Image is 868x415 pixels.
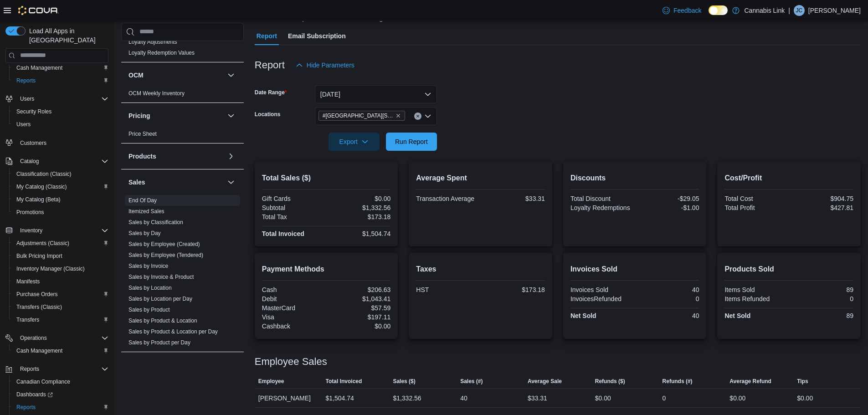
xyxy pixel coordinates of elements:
div: $33.31 [528,393,547,404]
span: My Catalog (Beta) [16,196,61,203]
span: My Catalog (Beta) [13,194,108,205]
label: Locations [255,111,281,118]
span: Manifests [16,278,40,285]
span: Cash Management [16,347,62,354]
p: [PERSON_NAME] [808,5,861,16]
h2: Products Sold [724,264,853,275]
button: My Catalog (Classic) [9,180,112,193]
div: Loyalty [121,36,244,62]
span: Email Subscription [288,27,346,45]
a: Dashboards [13,389,56,400]
p: | [788,5,790,16]
div: $1,332.56 [328,204,390,211]
button: OCM [226,70,236,81]
a: Security Roles [13,106,55,117]
button: Transfers (Classic) [9,301,112,313]
span: Users [13,119,108,130]
a: Customers [16,138,50,149]
div: 0 [663,393,666,404]
a: Bulk Pricing Import [13,251,66,261]
input: Dark Mode [709,5,728,15]
button: Manifests [9,275,112,288]
span: Security Roles [16,108,51,115]
div: $0.00 [328,323,390,330]
span: Inventory [16,225,108,236]
div: $197.11 [328,313,390,321]
span: Inventory [20,227,42,234]
div: 89 [791,312,853,319]
div: Pricing [121,128,244,143]
span: Operations [20,334,47,342]
div: $0.00 [595,393,611,404]
span: Bulk Pricing Import [16,252,62,260]
span: Cash Management [13,345,108,356]
button: Security Roles [9,105,112,118]
span: Adjustments (Classic) [13,238,108,249]
span: Reports [16,364,108,374]
button: Catalog [16,156,42,167]
span: Sales by Day [128,230,161,237]
button: Classification (Classic) [9,168,112,180]
a: Loyalty Adjustments [128,39,177,45]
a: Loyalty Redemption Values [128,50,195,56]
div: InvoicesRefunded [570,295,633,302]
h2: Taxes [416,264,545,275]
strong: Net Sold [724,312,750,319]
div: Total Cost [724,195,787,202]
span: Cash Management [13,62,108,73]
a: Transfers (Classic) [13,302,66,313]
span: Users [20,95,34,102]
span: Loyalty Redemption Values [128,49,195,56]
span: Sales by Product [128,306,170,313]
strong: Total Invoiced [262,230,304,237]
h3: Pricing [128,111,150,120]
div: Transaction Average [416,195,478,202]
span: Sales by Product per Day [128,339,190,346]
span: Inventory Manager (Classic) [13,263,108,274]
a: Sales by Product per Day [128,339,190,346]
h2: Payment Methods [262,264,391,275]
button: Remove #1 1175 Hyde Park Road, Unit 2B from selection in this group [395,113,401,118]
span: Users [16,121,31,128]
span: #[GEOGRAPHIC_DATA][STREET_ADDRESS] [323,111,394,120]
button: Products [128,152,224,161]
button: Operations [2,332,112,344]
span: Sales by Employee (Tendered) [128,251,203,259]
div: Items Refunded [724,295,787,302]
span: Transfers [16,316,39,323]
h3: Products [128,152,156,161]
span: Reports [16,77,36,84]
a: Sales by Location [128,285,172,291]
div: Total Tax [262,213,324,220]
a: Price Sheet [128,131,157,137]
a: OCM Weekly Inventory [128,90,185,97]
a: Sales by Day [128,230,161,236]
span: Adjustments (Classic) [16,240,69,247]
div: 40 [637,286,699,293]
button: Reports [16,364,43,374]
a: Cash Management [13,62,66,73]
h2: Invoices Sold [570,264,699,275]
span: Hide Parameters [307,61,354,70]
div: 0 [637,295,699,302]
span: Users [16,93,108,104]
span: Refunds ($) [595,378,625,385]
div: Cashback [262,323,324,330]
button: Export [329,133,380,151]
span: Canadian Compliance [16,378,70,385]
button: Users [9,118,112,131]
div: $0.00 [328,195,390,202]
a: Sales by Employee (Tendered) [128,252,203,258]
div: $1,043.41 [328,295,390,302]
span: Dashboards [13,389,108,400]
button: Purchase Orders [9,288,112,301]
strong: Net Sold [570,312,596,319]
span: Canadian Compliance [13,376,108,387]
span: Reports [13,402,108,413]
a: Purchase Orders [13,289,62,300]
div: $427.81 [791,204,853,211]
div: OCM [121,88,244,102]
a: Sales by Employee (Created) [128,241,200,247]
button: Catalog [2,155,112,168]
